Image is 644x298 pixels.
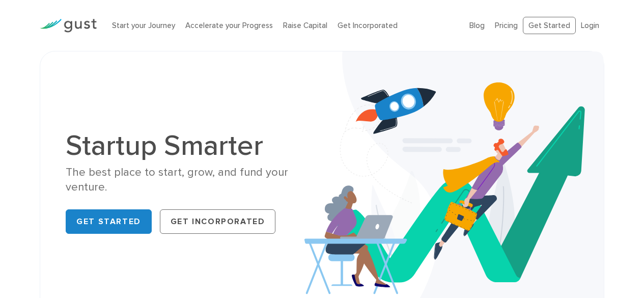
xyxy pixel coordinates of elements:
[40,19,97,33] img: Gust Logo
[523,17,576,35] a: Get Started
[338,21,398,30] a: Get Incorporated
[160,209,276,234] a: Get Incorporated
[581,21,599,30] a: Login
[495,21,518,30] a: Pricing
[66,165,314,195] div: The best place to start, grow, and fund your venture.
[185,21,273,30] a: Accelerate your Progress
[283,21,327,30] a: Raise Capital
[66,209,152,234] a: Get Started
[66,131,314,160] h1: Startup Smarter
[469,21,485,30] a: Blog
[112,21,175,30] a: Start your Journey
